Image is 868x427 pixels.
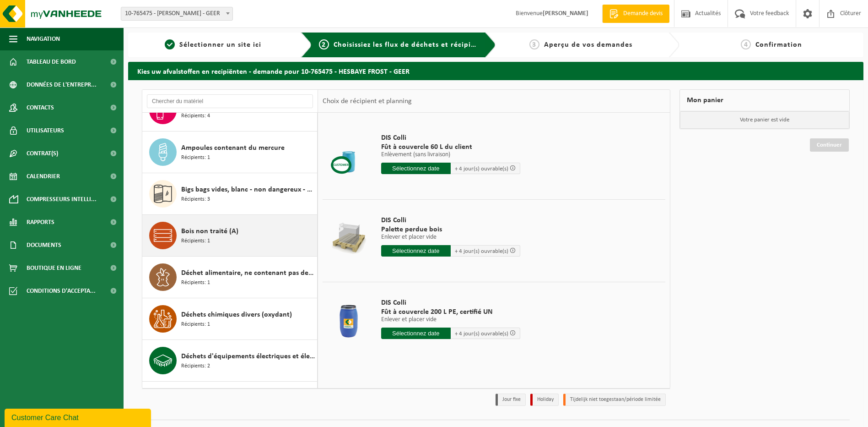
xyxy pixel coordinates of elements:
span: Récipients: 2 [181,362,210,371]
input: Sélectionnez date [381,328,451,339]
span: Bigs bags vides, blanc - non dangereux - en vrac [181,184,315,195]
span: 3 [529,39,539,49]
div: Choix de récipient et planning [318,90,416,113]
span: Compresseurs intelli... [27,188,97,211]
input: Sélectionnez date [381,245,451,257]
span: Récipients: 3 [181,195,210,204]
h2: Kies uw afvalstoffen en recipiënten - demande pour 10-765475 - HESBAYE FROST - GEER [128,62,863,80]
span: DIS Colli [381,133,520,142]
span: Boutique en ligne [27,257,81,279]
button: Bois non traité (A) Récipients: 1 [142,215,318,257]
span: + 4 jour(s) ouvrable(s) [455,331,508,337]
span: Choisissiez les flux de déchets et récipients [334,41,486,49]
span: Récipients: 1 [181,237,210,246]
button: Déchets chimiques divers (oxydant) Récipients: 1 [142,298,318,340]
span: Récipients: 1 [181,279,210,287]
span: 4 [741,39,751,49]
p: Enlèvement (sans livraison) [381,152,520,158]
span: Bois non traité (A) [181,226,238,237]
span: 1 [165,39,175,49]
iframe: chat widget [5,407,153,427]
span: Déchets chimiques divers (oxydant) [181,309,292,320]
input: Sélectionnez date [381,163,451,174]
span: Contacts [27,96,54,119]
span: Ampoules contenant du mercure [181,142,285,153]
span: Déchet alimentaire, ne contenant pas de produits d'origine animale, emballage mélangé (excepté ve... [181,268,315,279]
span: Navigation [27,27,60,50]
li: Jour fixe [496,394,526,406]
span: Demande devis [621,9,665,18]
button: Bigs bags vides, blanc - non dangereux - en vrac Récipients: 3 [142,173,318,215]
div: Mon panier [679,89,850,111]
span: Utilisateurs [27,119,64,142]
span: Récipients: 4 [181,112,210,120]
span: Récipients: 1 [181,153,210,162]
span: Aperçu de vos demandes [544,41,632,49]
a: Continuer [810,138,849,152]
span: Tableau de bord [27,50,76,73]
span: Déchets d'équipements électriques et électroniques - Sans tubes cathodiques [181,351,315,362]
span: Documents [27,234,61,257]
a: 1Sélectionner un site ici [133,39,294,50]
li: Holiday [530,394,559,406]
p: Votre panier est vide [680,111,849,129]
strong: [PERSON_NAME] [543,10,588,17]
span: Données de l'entrepr... [27,73,97,96]
span: Conditions d'accepta... [27,279,96,302]
button: Déchet alimentaire, ne contenant pas de produits d'origine animale, emballage mélangé (excepté ve... [142,257,318,298]
span: 2 [319,39,329,49]
span: DIS Colli [381,216,520,225]
button: Déchets d'équipements électriques et électroniques - Sans tubes cathodiques Récipients: 2 [142,340,318,382]
span: 10-765475 - HESBAYE FROST - GEER [121,7,232,20]
p: Enlever et placer vide [381,317,520,323]
span: Calendrier [27,165,60,188]
span: Récipients: 1 [181,320,210,329]
span: Fût à couvercle 60 L du client [381,142,520,152]
p: Enlever et placer vide [381,234,520,241]
span: Sélectionner un site ici [179,41,261,49]
input: Chercher du matériel [147,94,313,108]
span: Confirmation [755,41,802,49]
span: DIS Colli [381,298,520,307]
a: Demande devis [602,5,669,23]
span: Palette perdue bois [381,225,520,234]
span: Rapports [27,211,54,234]
span: Fût à couvercle 200 L PE, certifié UN [381,307,520,317]
span: 10-765475 - HESBAYE FROST - GEER [121,7,233,21]
span: Contrat(s) [27,142,58,165]
li: Tijdelijk niet toegestaan/période limitée [563,394,666,406]
span: + 4 jour(s) ouvrable(s) [455,166,508,172]
button: Ampoules contenant du mercure Récipients: 1 [142,131,318,173]
span: + 4 jour(s) ouvrable(s) [455,248,508,254]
